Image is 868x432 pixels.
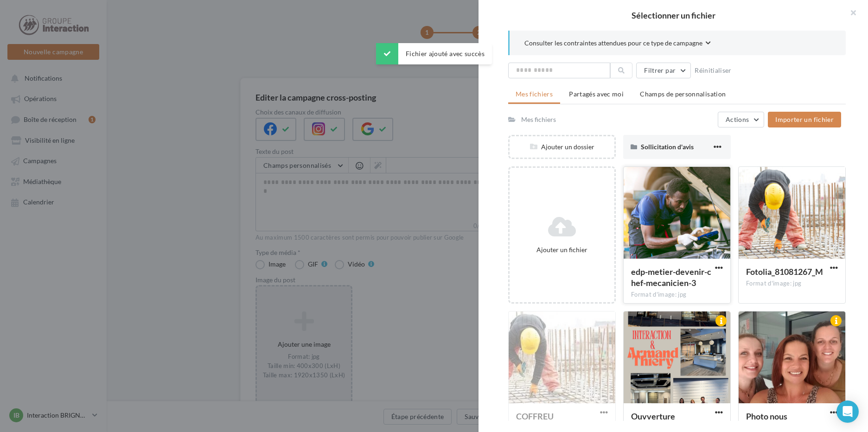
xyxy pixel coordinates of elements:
[493,11,853,19] h2: Sélectionner un fichier
[376,43,492,64] div: Fichier ajouté avec succès
[768,112,841,127] button: Importer un fichier
[569,90,624,98] span: Partagés avec moi
[631,291,723,299] div: Format d'image: jpg
[636,63,691,78] button: Filtrer par
[718,112,764,127] button: Actions
[775,115,834,123] span: Importer un fichier
[524,38,702,48] span: Consulter les contraintes attendues pour ce type de campagne
[726,115,749,123] span: Actions
[516,90,553,98] span: Mes fichiers
[746,280,838,288] div: Format d'image: jpg
[691,65,735,76] button: Réinitialiser
[746,411,787,421] span: Photo nous
[640,90,726,98] span: Champs de personnalisation
[631,411,675,421] span: Ouvverture
[631,267,711,288] span: edp-metier-devenir-chef-mecanicien-3
[746,267,823,277] span: Fotolia_81081267_M
[836,400,859,423] div: Open Intercom Messenger
[513,245,611,254] div: Ajouter un fichier
[524,38,711,50] button: Consulter les contraintes attendues pour ce type de campagne
[641,143,694,151] span: Sollicitation d'avis
[521,115,556,124] div: Mes fichiers
[510,142,614,152] div: Ajouter un dossier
